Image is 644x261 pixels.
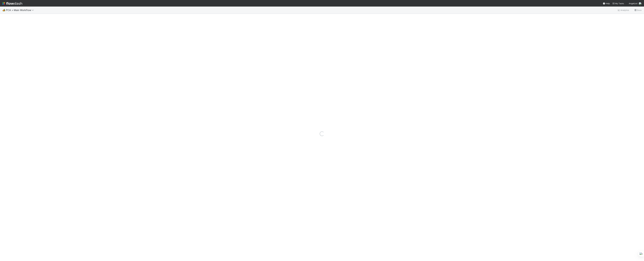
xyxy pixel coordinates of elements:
[612,2,624,5] span: My Tasks
[603,2,610,5] div: Help
[2,1,22,6] img: logo-inverted-e16ddd16eac7371096b0.svg
[629,2,637,5] span: AngelList
[639,2,642,5] img: avatar_b6a6ccf4-6160-40f7-90da-56c3221167ae.png
[612,2,624,5] a: My Tasks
